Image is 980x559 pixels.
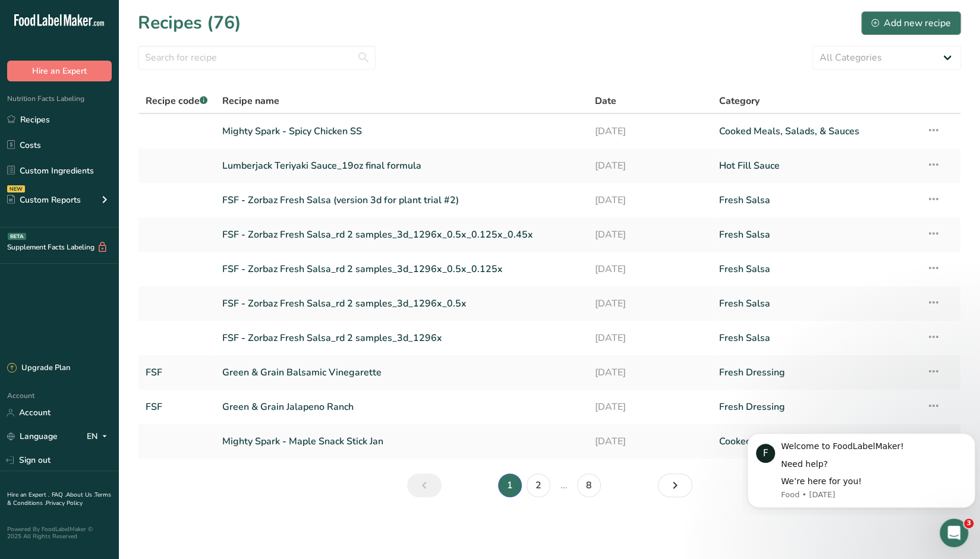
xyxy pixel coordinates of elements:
div: EN [87,429,112,444]
a: [DATE] [595,394,705,419]
div: NEW [7,185,25,192]
a: Lumberjack Teriyaki Sauce_19oz final formula [222,153,581,178]
a: Fresh Salsa [719,326,912,350]
div: Add new recipe [871,16,951,30]
a: Page 8. [577,473,601,497]
a: Language [7,426,58,447]
a: [DATE] [595,326,705,350]
a: [DATE] [595,257,705,282]
input: Search for recipe [138,46,376,70]
a: FSF - Zorbaz Fresh Salsa_rd 2 samples_3d_1296x [222,326,581,350]
a: [DATE] [595,291,705,316]
div: Powered By FoodLabelMaker © 2025 All Rights Reserved [7,526,112,540]
a: Fresh Dressing [719,394,912,419]
a: [DATE] [595,360,705,385]
a: Fresh Dressing [719,360,912,385]
a: Green & Grain Balsamic Vinegarette [222,360,581,385]
a: [DATE] [595,429,705,454]
a: Mighty Spark - Maple Snack Stick Jan [222,429,581,454]
div: Custom Reports [7,194,81,206]
div: BETA [8,233,26,240]
span: Recipe code [146,94,207,108]
h1: Recipes (76) [138,10,241,36]
a: Mighty Spark - Spicy Chicken SS [222,119,581,144]
a: FSF [146,360,208,385]
a: FSF - Zorbaz Fresh Salsa (version 3d for plant trial #2) [222,188,581,213]
a: Hire an Expert . [7,491,49,499]
a: Page 2. [527,473,550,497]
a: Previous page [407,473,442,497]
a: [DATE] [595,222,705,247]
a: FAQ . [52,491,66,499]
a: Fresh Salsa [719,291,912,316]
a: FSF - Zorbaz Fresh Salsa_rd 2 samples_3d_1296x_0.5x_0.125x_0.45x [222,222,581,247]
a: Green & Grain Jalapeno Ranch [222,394,581,419]
span: Category [719,94,760,108]
a: Fresh Salsa [719,188,912,213]
a: Terms & Conditions . [7,491,111,507]
a: Hot Fill Sauce [719,153,912,178]
a: [DATE] [595,119,705,144]
a: Privacy Policy [46,499,83,507]
a: Cooked Meals, Salads, & Sauces [719,119,912,144]
a: Fresh Salsa [719,222,912,247]
a: [DATE] [595,188,705,213]
button: Hire an Expert [7,61,112,81]
a: Fresh Salsa [719,257,912,282]
div: Upgrade Plan [7,362,70,374]
a: FSF - Zorbaz Fresh Salsa_rd 2 samples_3d_1296x_0.5x [222,291,581,316]
iframe: Intercom notifications message [742,423,980,515]
span: Date [595,94,616,108]
button: Add new recipe [861,11,961,35]
a: FSF [146,394,208,419]
a: Cooked Meals, Salads, & Sauces [719,429,912,454]
span: 3 [964,519,973,528]
a: Next page [658,473,692,497]
a: FSF - Zorbaz Fresh Salsa_rd 2 samples_3d_1296x_0.5x_0.125x [222,257,581,282]
a: [DATE] [595,153,705,178]
span: Recipe name [222,94,279,108]
iframe: Intercom live chat [940,519,968,547]
a: About Us . [66,491,94,499]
